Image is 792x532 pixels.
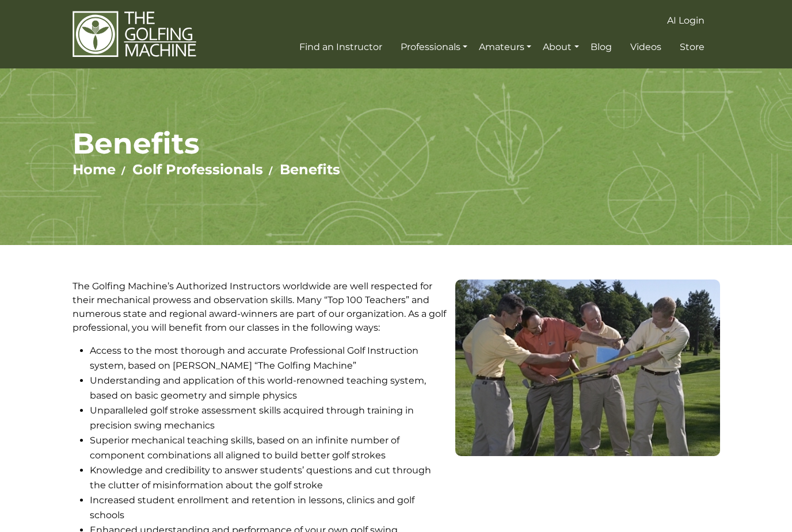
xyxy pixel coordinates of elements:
span: Store [680,41,705,52]
h1: Benefits [73,126,720,161]
li: Knowledge and credibility to answer students’ questions and cut through the clutter of misinforma... [90,463,447,493]
span: Find an Instructor [299,41,382,52]
img: The Golfing Machine [73,10,196,58]
span: Blog [591,41,612,52]
li: Access to the most thorough and accurate Professional Golf Instruction system, based on [PERSON_N... [90,343,447,373]
a: Store [677,37,707,58]
a: Home [73,161,116,178]
a: Benefits [280,161,340,178]
span: AI Login [667,15,705,26]
p: The Golfing Machine’s Authorized Instructors worldwide are well respected for their mechanical pr... [73,280,447,335]
li: Increased student enrollment and retention in lessons, clinics and golf schools [90,493,447,523]
a: Professionals [398,37,470,58]
a: AI Login [664,10,707,31]
span: Videos [630,41,661,52]
a: Amateurs [476,37,534,58]
li: Unparalleled golf stroke assessment skills acquired through training in precision swing mechanics [90,403,447,433]
li: Superior mechanical teaching skills, based on an infinite number of component combinations all al... [90,433,447,463]
a: About [540,37,581,58]
a: Find an Instructor [296,37,385,58]
a: Golf Professionals [132,161,263,178]
li: Understanding and application of this world-renowned teaching system, based on basic geometry and... [90,373,447,403]
a: Videos [627,37,664,58]
a: Blog [588,37,615,58]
